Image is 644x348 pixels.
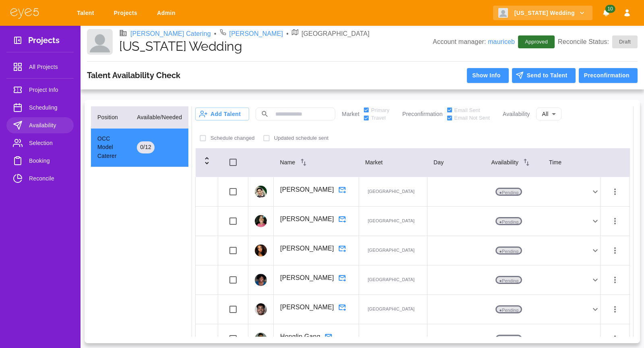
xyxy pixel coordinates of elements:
a: Scheduling [6,99,74,116]
a: Projects [109,6,145,21]
p: [PERSON_NAME] [280,302,334,312]
a: [PERSON_NAME] [229,29,283,39]
span: Email Sent [454,106,480,114]
th: Market [359,148,427,177]
button: Show Info [467,68,508,83]
div: ●Pending [427,216,600,226]
p: ● Pending [495,246,522,255]
p: [GEOGRAPHIC_DATA] [365,335,417,343]
p: ● Pending [495,217,522,225]
span: Approved [520,38,553,46]
button: [US_STATE] Wedding [493,6,592,21]
a: All Projects [6,59,74,75]
span: Project Info [29,85,67,95]
p: [GEOGRAPHIC_DATA] [365,276,417,284]
p: [PERSON_NAME] [280,185,334,195]
p: [PERSON_NAME] [280,214,334,224]
div: 0 / 12 [137,141,155,153]
div: Availability [491,157,536,167]
img: profile_picture [255,274,267,286]
img: Client logo [87,29,113,55]
li: • [214,29,217,39]
p: ● Pending [495,276,522,284]
th: Day [427,148,485,177]
p: Market [342,110,359,118]
div: ●Pending [427,275,600,285]
p: [GEOGRAPHIC_DATA] [365,246,417,255]
a: [PERSON_NAME] Catering [130,29,211,39]
img: profile_picture [255,215,267,227]
span: Email Not Sent [454,114,490,122]
span: Scheduling [29,103,67,112]
span: 10 [605,5,615,13]
td: OCC Model Caterer [91,128,130,167]
span: Selection [29,138,67,148]
button: Add Talent [195,108,249,120]
a: Admin [152,6,184,21]
a: Booking [6,153,74,169]
p: [GEOGRAPHIC_DATA] [301,29,369,39]
p: Availability [503,110,530,118]
span: Draft [614,38,636,46]
p: [GEOGRAPHIC_DATA] [365,305,417,313]
div: ●Pending [427,187,600,197]
h3: Talent Availability Check [87,70,180,80]
button: Notifications [599,6,613,21]
li: • [286,29,289,39]
img: profile_picture [255,244,267,257]
p: ● Pending [495,188,522,196]
p: ● Pending [495,335,522,343]
button: Send to Talent [512,68,576,83]
div: All [536,106,561,122]
p: Schedule changed [211,134,255,142]
p: Reconcile Status: [558,35,638,48]
p: [PERSON_NAME] [280,273,334,283]
span: Primary [371,106,390,114]
p: ● Pending [495,305,522,313]
h1: [US_STATE] Wedding [119,39,433,54]
span: Availability [29,120,67,130]
a: Project Info [6,82,74,98]
img: Client logo [498,8,508,18]
a: Availability [6,117,74,133]
div: ●Pending [427,334,600,344]
p: Account manager: [433,37,515,47]
img: eye5 [10,7,39,19]
p: [GEOGRAPHIC_DATA] [365,188,417,196]
a: Selection [6,135,74,151]
a: mauriceb [488,38,515,45]
a: Reconcile [6,170,74,186]
p: Updated schedule sent [274,134,329,142]
img: profile_picture [255,333,267,345]
p: Honglip Gang [280,332,320,342]
span: Reconcile [29,174,67,183]
th: Position [91,106,130,128]
span: Travel [371,114,386,122]
p: Preconfirmation [402,110,443,118]
p: [PERSON_NAME] [280,244,334,253]
p: [GEOGRAPHIC_DATA] [365,217,417,225]
h3: Projects [28,35,60,48]
th: Time [543,148,600,177]
th: Available/Needed [130,106,188,128]
a: Talent [72,6,102,21]
div: ●Pending [427,246,600,255]
div: Name [280,157,353,167]
div: ●Pending [427,304,600,314]
img: profile_picture [255,186,267,198]
span: Booking [29,156,67,166]
img: profile_picture [255,303,267,315]
button: Preconfirmation [579,68,638,83]
span: All Projects [29,62,67,72]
